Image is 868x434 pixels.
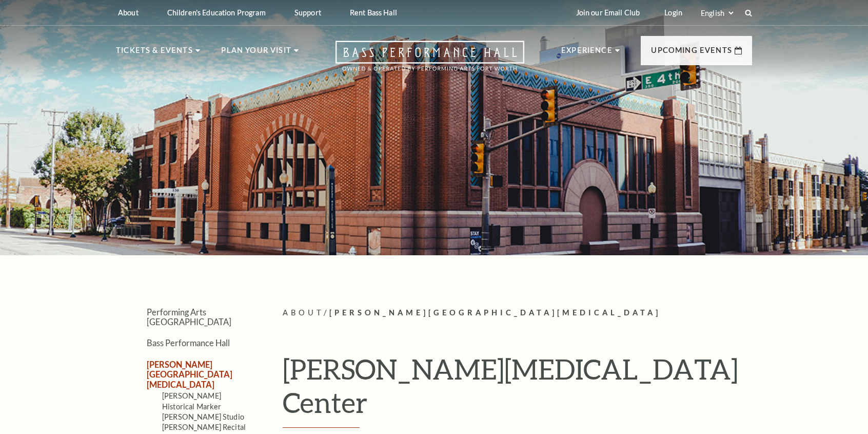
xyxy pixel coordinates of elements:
h1: [PERSON_NAME][MEDICAL_DATA] Center [283,352,752,428]
p: Plan Your Visit [221,44,291,63]
p: About [118,8,139,17]
p: Tickets & Events [116,44,193,63]
a: Bass Performance Hall [147,338,230,348]
p: / [283,307,752,319]
p: Rent Bass Hall [350,8,397,17]
select: Select: [699,8,735,18]
span: [PERSON_NAME][GEOGRAPHIC_DATA][MEDICAL_DATA] [329,308,661,317]
span: About [283,308,324,317]
a: Performing Arts [GEOGRAPHIC_DATA] [147,307,231,327]
p: Upcoming Events [651,44,732,63]
a: [PERSON_NAME][GEOGRAPHIC_DATA][MEDICAL_DATA] [147,360,232,389]
p: Support [294,8,321,17]
a: [PERSON_NAME] Historical Marker [162,391,221,410]
p: Children's Education Program [167,8,266,17]
a: [PERSON_NAME] Studio [162,412,244,421]
p: Experience [561,44,613,63]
